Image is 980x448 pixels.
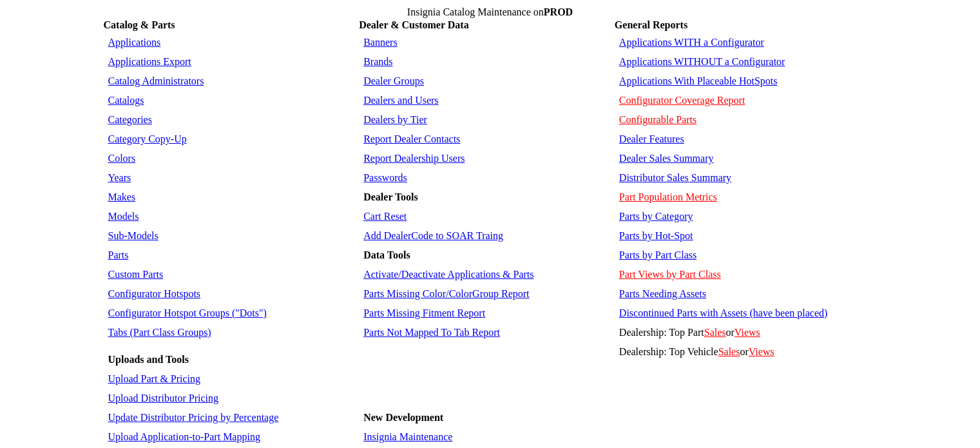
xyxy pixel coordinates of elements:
[104,19,175,30] b: Catalog & Parts
[619,230,693,241] a: Parts by Hot-Spot
[108,288,201,299] a: Configurator Hotspots
[704,327,726,338] a: Sales
[363,288,529,299] a: Parts Missing Color/ColorGroup Report
[108,75,204,86] a: Catalog Administrators
[363,133,460,144] a: Report Dealer Contacts
[363,172,407,183] a: Passwords
[619,114,697,125] a: Configurable Parts
[718,346,740,357] a: Sales
[108,373,201,384] a: Upload Part & Pricing
[363,95,438,106] a: Dealers and Users
[363,412,443,423] b: New Development
[108,269,164,280] a: Custom Parts
[619,56,785,67] a: Applications WITHOUT a Configurator
[363,191,418,202] b: Dealer Tools
[108,327,211,338] a: Tabs (Part Class Groups)
[735,327,760,338] a: Views
[108,172,131,183] a: Years
[615,19,687,30] b: General Reports
[619,95,745,106] a: Configurator Coverage Report
[108,307,267,318] a: Configurator Hotspot Groups ("Dots")
[108,431,260,442] a: Upload Application-to-Part Mapping
[619,288,706,299] a: Parts Needing Assets
[363,230,503,241] a: Add DealerCode to SOAR Traing
[108,37,161,48] a: Applications
[108,412,279,423] a: Update Distributor Pricing by Percentage
[363,75,424,86] a: Dealer Groups
[359,19,468,30] b: Dealer & Customer Data
[616,343,876,361] td: Dealership: Top Vehicle or
[749,346,774,357] a: Views
[616,324,876,342] td: Dealership: Top Part or
[363,269,533,280] a: Activate/Deactivate Applications & Parts
[108,191,136,202] a: Makes
[108,249,129,260] a: Parts
[619,133,684,144] a: Dealer Features
[619,249,697,260] a: Parts by Part Class
[619,307,827,318] a: Discontinued Parts with Assets (have been placed)
[108,354,189,365] b: Uploads and Tools
[108,56,191,67] a: Applications Export
[363,114,427,125] a: Dealers by Tier
[108,230,159,241] a: Sub-Models
[619,172,731,183] a: Distributor Sales Summary
[619,153,714,164] a: Dealer Sales Summary
[619,191,717,202] a: Part Population Metrics
[104,6,877,18] td: Insignia Catalog Maintenance on
[363,327,500,338] a: Parts Not Mapped To Tab Report
[363,37,397,48] a: Banners
[108,211,139,222] a: Models
[108,153,136,164] a: Colors
[363,431,452,442] a: Insignia Maintenance
[544,6,573,17] span: PROD
[108,114,152,125] a: Categories
[108,393,219,404] a: Upload Distributor Pricing
[619,269,721,280] a: Part Views by Part Class
[363,56,392,67] a: Brands
[363,249,410,260] b: Data Tools
[619,75,778,86] a: Applications With Placeable HotSpots
[363,211,407,222] a: Cart Reset
[619,211,693,222] a: Parts by Category
[363,307,485,318] a: Parts Missing Fitment Report
[108,95,144,106] a: Catalogs
[363,153,465,164] a: Report Dealership Users
[619,37,764,48] a: Applications WITH a Configurator
[108,133,187,144] a: Category Copy-Up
